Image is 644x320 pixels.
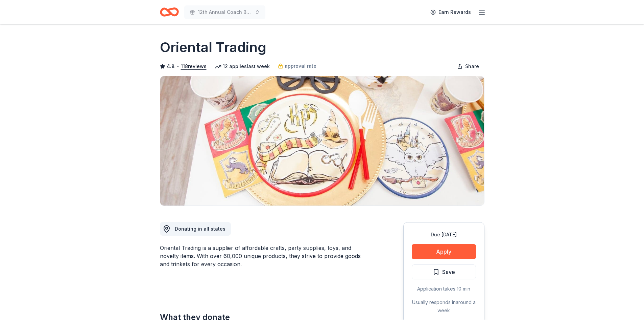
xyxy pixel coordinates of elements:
[160,244,371,268] div: Oriental Trading is a supplier of affordable crafts, party supplies, toys, and novelty items. Wit...
[160,38,266,57] h1: Oriental Trading
[412,285,476,293] div: Application takes 10 min
[412,298,476,315] div: Usually responds in around a week
[412,231,476,239] div: Due [DATE]
[285,62,316,70] span: approval rate
[167,62,175,70] span: 4.8
[215,62,270,70] div: 12 applies last week
[412,244,476,259] button: Apply
[198,8,252,16] span: 12th Annual Coach Bingo & Tricky Tray
[181,62,207,70] button: 118reviews
[452,60,484,73] button: Share
[426,6,475,18] a: Earn Rewards
[442,268,455,276] span: Save
[412,264,476,279] button: Save
[278,62,316,70] a: approval rate
[176,64,179,69] span: •
[184,5,265,19] button: 12th Annual Coach Bingo & Tricky Tray
[465,62,479,70] span: Share
[175,226,225,232] span: Donating in all states
[160,4,179,20] a: Home
[160,76,484,206] img: Image for Oriental Trading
